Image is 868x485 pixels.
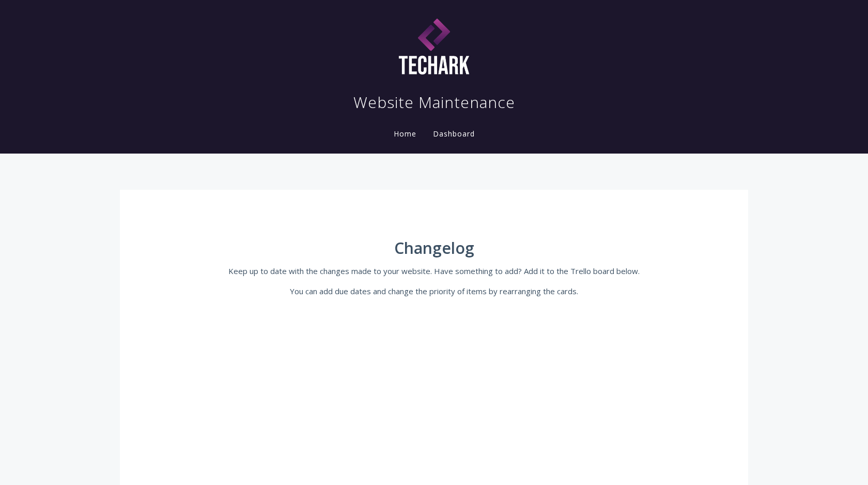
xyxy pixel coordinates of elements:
[353,92,515,113] h1: Website Maintenance
[186,285,682,297] p: You can add due dates and change the priority of items by rearranging the cards.
[392,129,419,139] a: Home
[186,239,682,257] h1: Changelog
[186,265,682,277] p: Keep up to date with the changes made to your website. Have something to add? Add it to the Trell...
[431,129,477,139] a: Dashboard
